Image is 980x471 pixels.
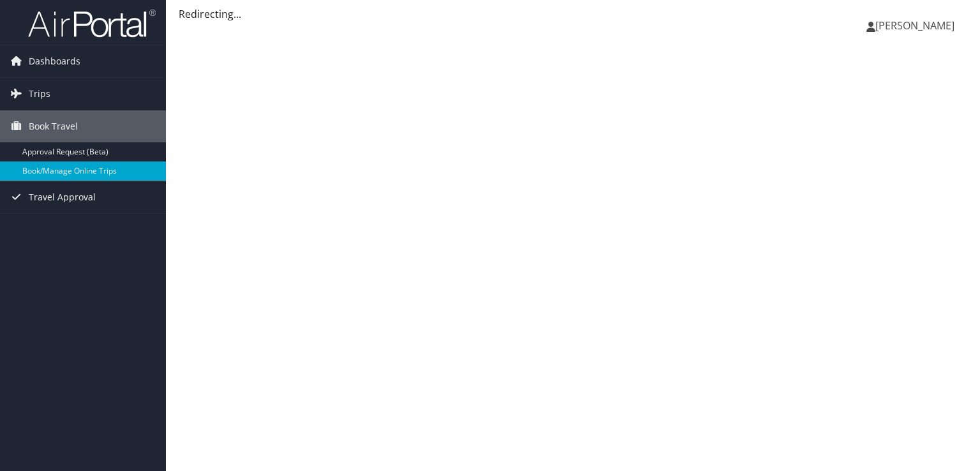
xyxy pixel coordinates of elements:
div: Redirecting... [179,6,967,22]
span: Travel Approval [29,181,96,213]
a: [PERSON_NAME] [866,6,967,45]
span: Trips [29,78,50,110]
span: Dashboards [29,45,80,77]
img: airportal-logo.png [28,8,156,38]
span: Book Travel [29,110,78,142]
span: [PERSON_NAME] [875,19,954,33]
